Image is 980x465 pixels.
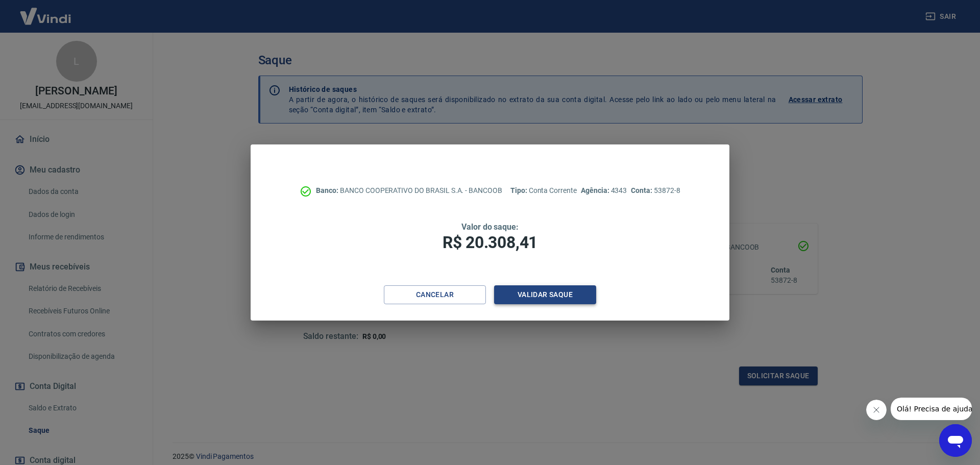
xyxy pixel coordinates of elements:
iframe: Mensagem da empresa [891,398,972,420]
p: 4343 [581,185,627,196]
button: Validar saque [494,285,596,304]
span: Banco: [316,186,340,194]
span: Agência: [581,186,611,194]
span: Tipo: [510,186,529,194]
p: 53872-8 [631,185,680,196]
p: Conta Corrente [510,185,577,196]
span: Valor do saque: [461,222,519,232]
span: Olá! Precisa de ajuda? [6,7,86,15]
iframe: Botão para abrir a janela de mensagens [939,424,972,457]
button: Cancelar [384,285,486,304]
span: Conta: [631,186,654,194]
iframe: Fechar mensagem [866,400,887,420]
span: R$ 20.308,41 [443,233,537,252]
p: BANCO COOPERATIVO DO BRASIL S.A. - BANCOOB [316,185,502,196]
